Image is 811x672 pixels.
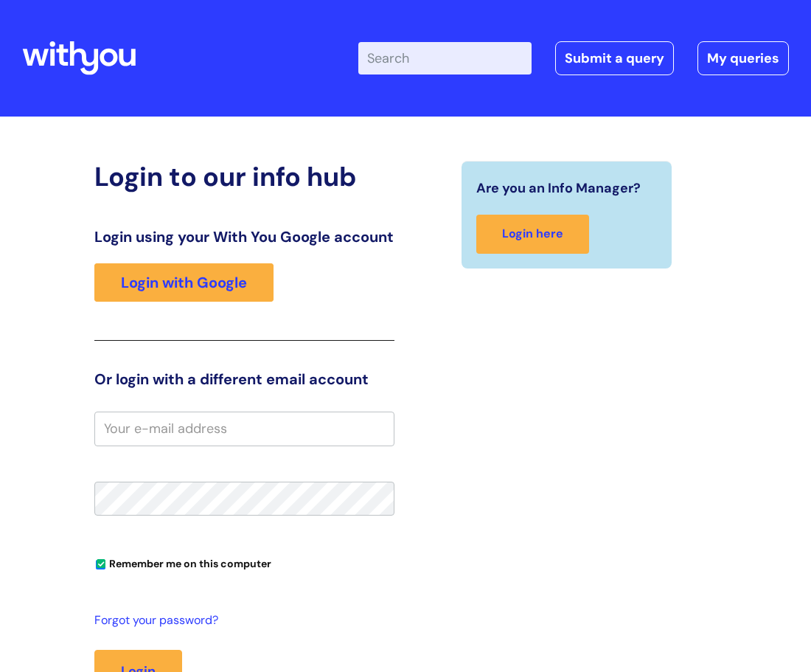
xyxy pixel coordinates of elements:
[697,41,789,75] a: My queries
[358,42,532,75] input: Search
[476,215,589,254] a: Login here
[94,610,387,631] a: Forgot your password?
[555,41,674,75] a: Submit a query
[94,161,394,193] h2: Login to our info hub
[94,370,394,388] h3: Or login with a different email account
[94,412,394,446] input: Your e-mail address
[94,554,271,570] label: Remember me on this computer
[96,560,105,569] input: Remember me on this computer
[94,228,394,246] h3: Login using your With You Google account
[94,263,274,302] a: Login with Google
[94,551,394,575] div: You can uncheck this option if you're logging in from a shared device
[476,176,641,200] span: Are you an Info Manager?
